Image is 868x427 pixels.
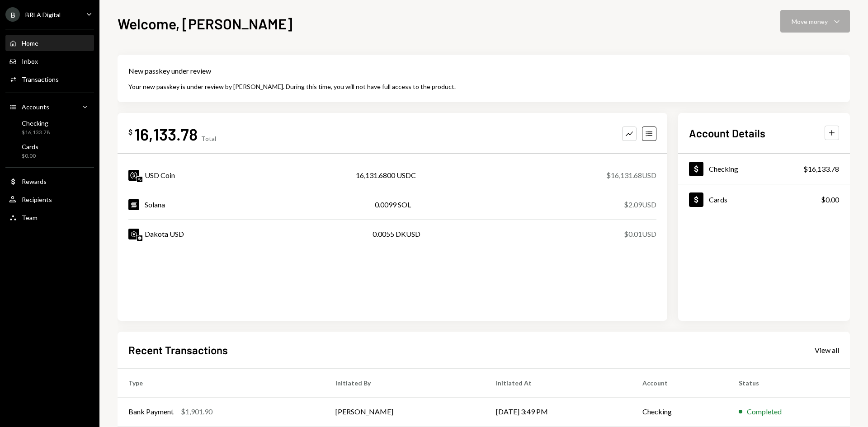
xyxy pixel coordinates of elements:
[709,195,727,204] div: Cards
[678,154,850,184] a: Checking$16,133.78
[22,196,52,203] div: Recipients
[356,170,416,181] div: 16,131.6800 USDC
[803,164,839,174] div: $16,133.78
[5,140,94,162] a: Cards$0.00
[22,152,38,160] div: $0.00
[128,82,839,91] div: Your new passkey is under review by [PERSON_NAME]. During this time, you will not have full acces...
[128,229,139,239] img: DKUSD
[128,127,132,136] div: $
[747,406,782,417] div: Completed
[5,173,94,189] a: Rewards
[22,178,47,185] div: Rewards
[22,103,49,111] div: Accounts
[624,229,656,239] div: $0.01 USD
[325,368,485,397] th: Initiated By
[325,397,485,426] td: [PERSON_NAME]
[22,119,50,127] div: Checking
[22,143,38,150] div: Cards
[606,170,656,181] div: $16,131.68 USD
[181,406,212,417] div: $1,901.90
[22,75,59,83] div: Transactions
[375,199,411,210] div: 0.0099 SOL
[624,199,656,210] div: $2.09 USD
[5,209,94,225] a: Team
[373,229,420,239] div: 0.0055 DKUSD
[118,368,325,397] th: Type
[145,170,175,181] div: USD Coin
[5,99,94,115] a: Accounts
[22,129,50,136] div: $16,133.78
[22,39,38,47] div: Home
[815,346,839,355] div: View all
[5,7,20,22] div: B
[632,397,728,426] td: Checking
[128,66,839,76] div: New passkey under review
[128,343,228,357] h2: Recent Transactions
[145,229,184,239] div: Dakota USD
[134,124,198,144] div: 16,133.78
[5,117,94,138] a: Checking$16,133.78
[128,199,139,210] img: SOL
[25,11,61,19] div: BRLA Digital
[485,368,632,397] th: Initiated At
[815,345,839,355] a: View all
[728,368,850,397] th: Status
[137,235,142,241] img: base-mainnet
[821,194,839,205] div: $0.00
[128,170,139,181] img: USDC
[632,368,728,397] th: Account
[5,191,94,207] a: Recipients
[689,126,765,141] h2: Account Details
[22,214,38,221] div: Team
[709,164,738,173] div: Checking
[145,199,165,210] div: Solana
[201,135,216,142] div: Total
[5,53,94,69] a: Inbox
[137,177,142,182] img: polygon-mainnet
[128,406,174,417] div: Bank Payment
[118,14,292,33] h1: Welcome, [PERSON_NAME]
[5,71,94,87] a: Transactions
[485,397,632,426] td: [DATE] 3:49 PM
[678,184,850,215] a: Cards$0.00
[5,35,94,51] a: Home
[22,57,38,65] div: Inbox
